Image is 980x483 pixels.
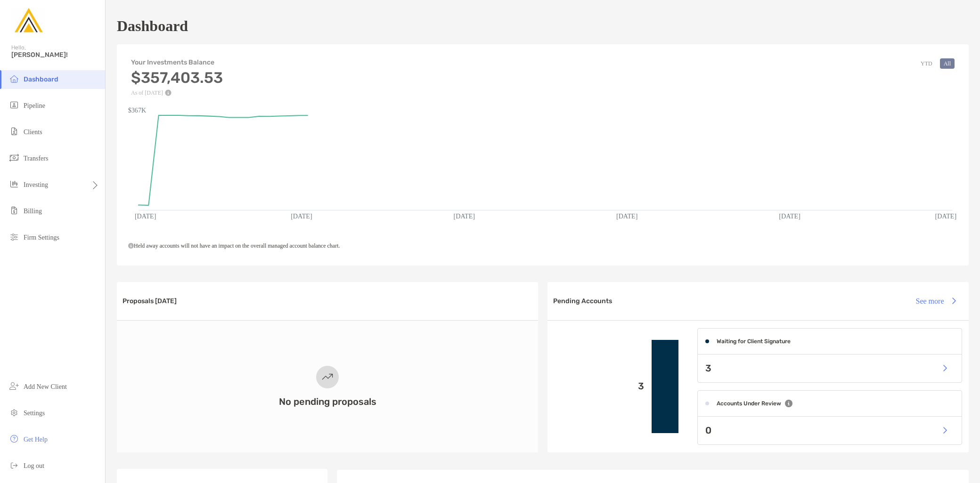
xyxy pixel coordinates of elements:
span: Billing [24,208,42,215]
h3: $357,403.53 [131,69,223,87]
img: dashboard icon [8,73,20,84]
img: Performance Info [165,89,171,96]
img: add_new_client icon [8,380,20,392]
h1: Dashboard [117,17,188,35]
span: Transfers [24,155,48,162]
text: [DATE] [135,212,156,220]
p: As of [DATE] [131,89,223,96]
img: clients icon [8,126,20,137]
text: [DATE] [779,212,800,220]
h4: Your Investments Balance [131,58,223,66]
button: YTD [917,58,936,69]
p: 3 [705,362,711,374]
span: Get Help [24,436,48,443]
h4: Waiting for Client Signature [717,338,791,345]
span: Dashboard [24,75,58,83]
img: get-help icon [8,433,20,444]
span: [PERSON_NAME]! [11,51,99,59]
span: Clients [24,129,42,136]
img: settings icon [8,407,20,418]
text: [DATE] [291,212,312,220]
span: Add New Client [24,383,67,390]
span: Pipeline [24,102,45,109]
img: logout icon [8,459,20,471]
img: transfers icon [8,152,20,163]
img: investing icon [8,178,20,190]
h4: Accounts Under Review [717,400,781,407]
img: billing icon [8,205,20,216]
text: [DATE] [454,212,475,220]
button: See more [908,290,963,311]
text: [DATE] [616,212,637,220]
span: Log out [24,462,44,469]
span: Held away accounts will not have an impact on the overall managed account balance chart. [128,242,340,249]
text: $367K [128,106,147,114]
p: 3 [555,380,644,392]
img: pipeline icon [8,99,20,111]
p: 0 [705,425,711,436]
img: Zoe Logo [11,4,45,38]
h3: No pending proposals [279,396,376,407]
span: Firm Settings [24,234,59,241]
h3: Proposals [DATE] [122,297,177,305]
span: Settings [24,410,45,417]
button: All [940,58,955,69]
span: Investing [24,181,48,188]
text: [DATE] [935,212,957,220]
img: firm-settings icon [8,231,20,242]
h3: Pending Accounts [553,297,612,305]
